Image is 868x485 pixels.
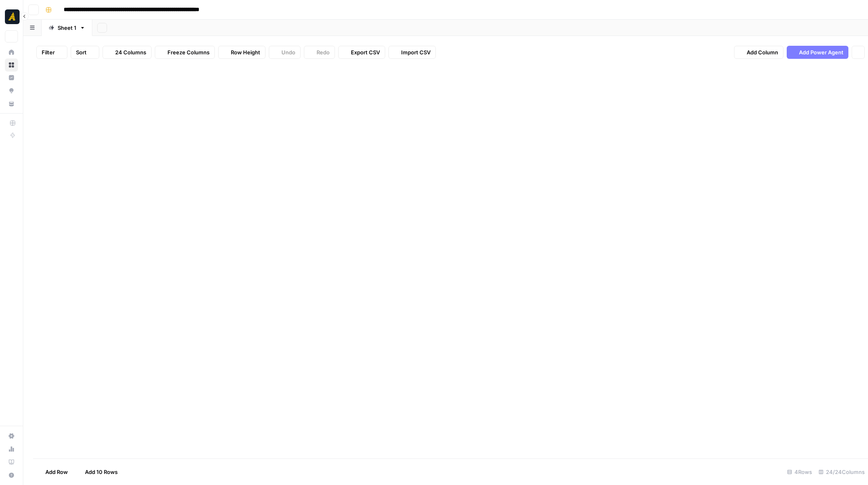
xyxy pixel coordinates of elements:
[304,46,335,59] button: Redo
[5,429,18,443] a: Settings
[45,468,68,476] span: Add Row
[5,456,18,469] a: Learning Hub
[231,48,260,56] span: Row Height
[281,48,295,56] span: Undo
[58,24,76,32] div: Sheet 1
[85,468,118,476] span: Add 10 Rows
[42,20,92,36] a: Sheet 1
[401,48,431,56] span: Import CSV
[36,46,67,59] button: Filter
[5,97,18,110] a: Your Data
[115,48,146,56] span: 24 Columns
[5,71,18,84] a: Insights
[5,443,18,456] a: Usage
[42,48,55,56] span: Filter
[73,465,123,478] button: Add 10 Rows
[5,7,18,27] button: Workspace: Marketers in Demand
[5,84,18,97] a: Opportunities
[269,46,301,59] button: Undo
[5,58,18,72] a: Browse
[388,46,436,59] button: Import CSV
[167,48,210,56] span: Freeze Columns
[5,469,18,482] button: Help + Support
[338,46,385,59] button: Export CSV
[76,48,87,56] span: Sort
[33,465,73,478] button: Add Row
[71,46,99,59] button: Sort
[218,46,266,59] button: Row Height
[155,46,215,59] button: Freeze Columns
[317,48,330,56] span: Redo
[351,48,380,56] span: Export CSV
[5,9,20,24] img: Marketers in Demand Logo
[103,46,152,59] button: 24 Columns
[5,46,18,59] a: Home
